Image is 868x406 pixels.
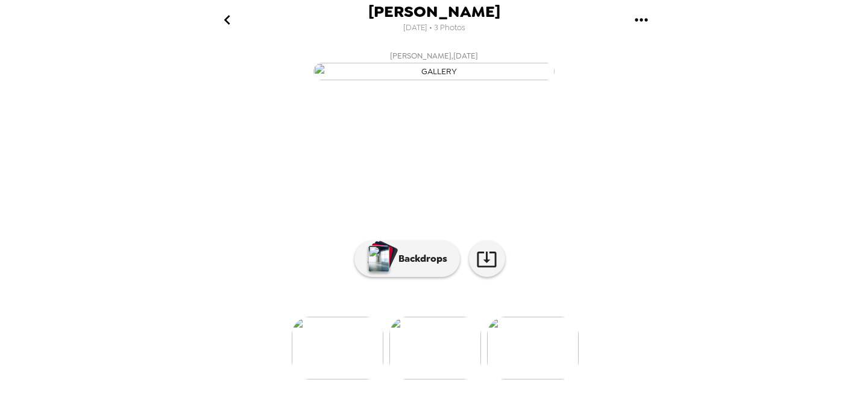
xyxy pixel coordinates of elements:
[313,63,555,80] img: gallery
[354,241,460,277] button: Backdrops
[390,49,478,63] span: [PERSON_NAME] , [DATE]
[389,317,481,379] img: gallery
[292,317,383,379] img: gallery
[403,20,465,36] span: [DATE] • 3 Photos
[368,4,500,20] span: [PERSON_NAME]
[392,252,447,266] p: Backdrops
[193,45,675,84] button: [PERSON_NAME],[DATE]
[487,317,579,379] img: gallery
